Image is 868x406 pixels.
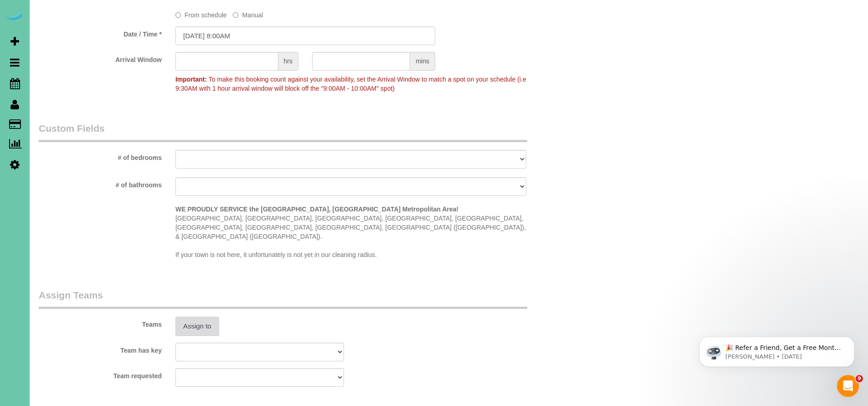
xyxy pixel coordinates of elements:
[5,9,24,22] img: Automaid Logo
[39,288,527,309] legend: Assign Teams
[175,317,219,336] button: Assign to
[32,150,169,162] label: # of bedrooms
[175,205,526,259] p: [GEOGRAPHIC_DATA], [GEOGRAPHIC_DATA], [GEOGRAPHIC_DATA], [GEOGRAPHIC_DATA], [GEOGRAPHIC_DATA], [G...
[32,52,169,64] label: Arrival Window
[175,76,526,92] span: To make this booking count against your availability, set the Arrival Window to match a spot on y...
[32,343,169,355] label: Team has key
[233,12,238,18] input: Manual
[175,12,181,18] input: From schedule
[175,76,207,83] strong: Important:
[32,368,169,380] label: Team requested
[32,177,169,190] label: # of bathrooms
[686,318,868,381] iframe: Intercom notifications message
[32,26,169,39] label: Date / Time *
[175,26,435,45] input: MM/DD/YYYY HH:MM
[39,122,527,142] legend: Custom Fields
[837,375,859,397] iframe: Intercom live chat
[233,7,263,20] label: Manual
[32,317,169,329] label: Teams
[175,7,227,20] label: From schedule
[175,206,458,213] strong: WE PROUDLY SERVICE the [GEOGRAPHIC_DATA], [GEOGRAPHIC_DATA] Metropolitan Area!
[278,52,298,71] span: hrs
[410,52,435,71] span: mins
[856,375,863,382] span: 9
